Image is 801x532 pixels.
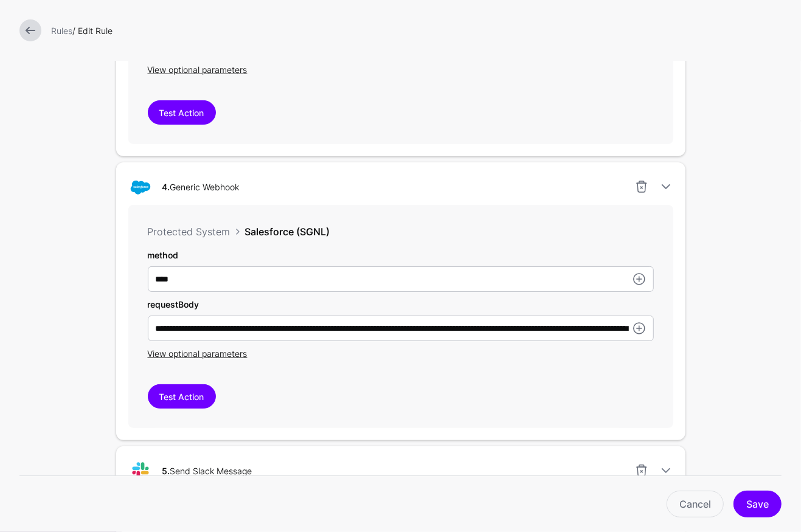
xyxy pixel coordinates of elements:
[128,458,153,483] img: svg+xml;base64,PHN2ZyB3aWR0aD0iNjQiIGhlaWdodD0iNjQiIHZpZXdCb3g9IjAgMCA2NCA2NCIgZmlsbD0ibm9uZSIgeG...
[51,26,72,36] a: Rules
[148,64,248,75] span: View optional parameters
[148,298,199,311] label: requestBody
[162,182,170,192] strong: 4.
[158,181,244,193] div: Generic Webhook
[245,226,330,238] span: Salesforce (SGNL)
[148,384,216,409] button: Test Action
[128,174,153,199] img: svg+xml;base64,PHN2ZyB3aWR0aD0iNjQiIGhlaWdodD0iNjQiIHZpZXdCb3g9IjAgMCA2NCA2NCIgZmlsbD0ibm9uZSIgeG...
[148,348,248,359] span: View optional parameters
[148,100,216,125] button: Test Action
[162,466,170,476] strong: 5.
[667,491,724,517] a: Cancel
[148,226,231,238] span: Protected System
[148,249,179,261] label: method
[158,465,257,477] div: Send Slack Message
[733,491,782,517] button: Save
[46,24,786,37] div: / Edit Rule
